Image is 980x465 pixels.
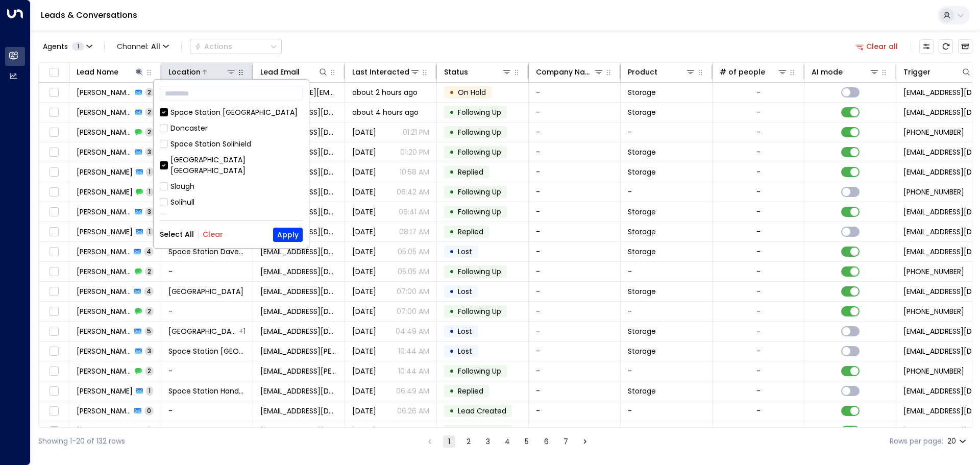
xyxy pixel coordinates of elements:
[756,266,761,277] div: -
[903,66,930,78] div: Trigger
[529,302,621,321] td: -
[756,406,761,416] div: -
[260,247,337,257] span: jonesds1980@gmail.com
[160,181,303,192] div: Slough
[77,207,132,217] span: Cameron Jones
[72,42,84,51] span: 1
[47,86,60,99] span: Toggle select row
[77,66,118,78] div: Lead Name
[77,147,132,157] span: M Jones
[145,267,154,276] span: 2
[113,39,173,54] span: Channel:
[628,207,656,217] span: Storage
[77,406,131,416] span: Karen Jones
[458,406,506,416] span: Lead Created
[621,421,713,440] td: -
[260,286,337,297] span: joejonesjoe052@gmail.com
[449,342,454,360] div: •
[449,183,454,201] div: •
[352,207,376,217] span: Oct 06, 2025
[47,246,60,258] span: Toggle select row
[628,66,696,78] div: Product
[352,107,419,117] span: about 4 hours ago
[398,247,429,257] p: 05:05 AM
[170,181,194,192] div: Slough
[145,108,154,116] span: 2
[756,207,761,217] div: -
[77,306,132,316] span: Joe Jones
[756,366,761,376] div: -
[160,155,303,176] div: [GEOGRAPHIC_DATA] [GEOGRAPHIC_DATA]
[449,203,454,221] div: •
[458,207,501,217] span: Following Up
[160,213,303,224] div: Daventry
[756,187,761,197] div: -
[352,426,376,436] span: Sep 30, 2025
[458,426,506,436] span: Lead Created
[168,286,243,297] span: Space Station Isleworth
[144,327,154,335] span: 5
[720,66,788,78] div: # of people
[47,305,60,318] span: Toggle select row
[458,306,501,316] span: Following Up
[47,206,60,218] span: Toggle select row
[529,222,621,241] td: -
[458,87,486,97] span: On Hold
[77,87,132,97] span: Graham Jones
[239,326,246,336] div: Space Station Castle Bromwich
[146,167,153,176] span: 1
[352,66,420,78] div: Last Interacted
[260,406,337,416] span: jonsey1985@hotmail.com
[903,306,964,316] span: +447595430955
[43,43,68,50] span: Agents
[161,401,253,421] td: -
[273,228,303,242] button: Apply
[77,227,133,237] span: Emma Jones
[194,42,232,51] div: Actions
[628,346,656,356] span: Storage
[77,426,131,436] span: Karen Jones
[851,39,902,54] button: Clear all
[756,326,761,336] div: -
[260,66,300,78] div: Lead Email
[529,142,621,162] td: -
[449,283,454,300] div: •
[352,87,418,97] span: about 2 hours ago
[260,266,337,277] span: jonesds1980@gmail.com
[720,66,765,78] div: # of people
[47,325,60,338] span: Toggle select row
[458,247,472,257] span: Lost
[170,213,203,224] div: Daventry
[168,326,238,336] span: Space Station Hall Green
[398,266,429,277] p: 05:05 AM
[939,39,953,54] span: Refresh
[161,262,253,281] td: -
[756,247,761,257] div: -
[919,39,934,54] button: Customize
[903,366,964,376] span: +447476418132
[501,435,513,448] button: Go to page 4
[529,103,621,122] td: -
[168,247,246,257] span: Space Station Daventry
[444,66,512,78] div: Status
[458,227,483,237] span: Replied
[621,401,713,421] td: -
[482,435,494,448] button: Go to page 3
[47,126,60,139] span: Toggle select row
[352,167,376,177] span: Yesterday
[628,66,657,78] div: Product
[77,366,132,376] span: Saffron Johnson-jones
[559,435,572,448] button: Go to page 7
[756,286,761,297] div: -
[145,88,154,96] span: 2
[529,83,621,102] td: -
[260,426,337,436] span: jonsey1985@hotmail.com
[352,346,376,356] span: Sep 30, 2025
[151,42,160,51] span: All
[170,123,208,134] div: Doncaster
[756,426,761,436] div: -
[47,106,60,119] span: Toggle select row
[398,346,429,356] p: 10:44 AM
[458,127,501,137] span: Following Up
[144,287,154,296] span: 4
